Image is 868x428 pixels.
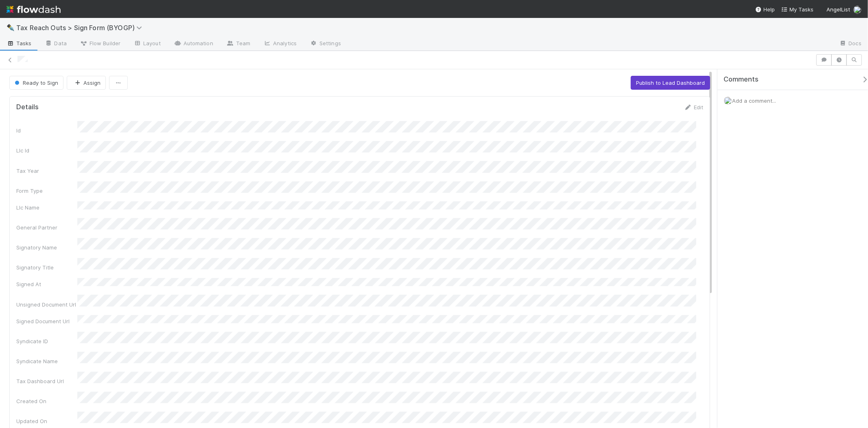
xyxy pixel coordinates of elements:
span: Comments [724,75,759,84]
button: Assign [67,76,106,90]
div: Signatory Title [16,263,77,271]
span: Flow Builder [80,39,120,47]
a: My Tasks [781,5,813,13]
img: logo-inverted-e16ddd16eac7371096b0.svg [7,2,61,16]
div: Llc Id [16,146,77,154]
a: Data [38,38,73,51]
span: Tax Reach Outs > Sign Form (BYOGP) [16,24,146,32]
div: Help [755,5,775,13]
span: Ready to Sign [13,79,58,86]
div: Tax Dashboard Url [16,377,77,385]
a: Docs [833,38,868,51]
div: Tax Year [16,167,77,175]
div: Updated On [16,417,77,425]
img: avatar_66854b90-094e-431f-b713-6ac88429a2b8.png [853,6,861,14]
span: Add a comment... [732,97,776,104]
div: Llc Name [16,203,77,212]
div: Form Type [16,187,77,195]
a: Settings [303,38,348,51]
img: avatar_66854b90-094e-431f-b713-6ac88429a2b8.png [724,97,732,105]
a: Team [220,38,257,51]
div: Unsigned Document Url [16,300,77,309]
a: Flow Builder [73,38,127,51]
span: My Tasks [781,6,813,13]
div: Created On [16,397,77,405]
div: Syndicate ID [16,337,77,345]
a: Edit [684,104,703,110]
span: AngelList [826,6,850,13]
h5: Details [16,103,39,111]
div: Signed Document Url [16,317,77,325]
div: General Partner [16,223,77,232]
div: Syndicate Name [16,357,77,365]
span: Tasks [7,39,32,47]
div: Signed At [16,280,77,288]
button: Ready to Sign [9,76,63,90]
span: ✒️ [7,24,15,31]
div: Id [16,126,77,135]
div: Signatory Name [16,243,77,252]
a: Analytics [257,38,303,51]
a: Automation [167,38,220,51]
a: Layout [127,38,167,51]
button: Publish to Lead Dashboard [631,76,710,90]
